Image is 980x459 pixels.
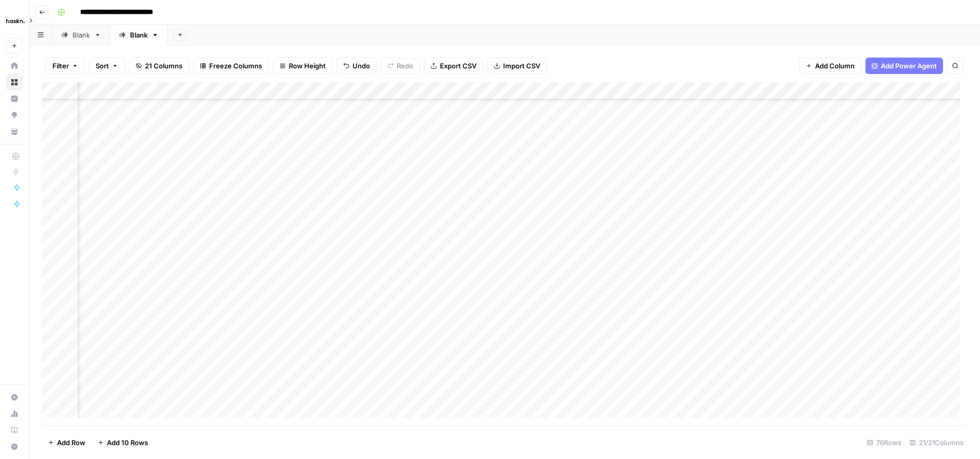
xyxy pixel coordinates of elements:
[193,58,269,74] button: Freeze Columns
[6,58,23,74] a: Home
[89,58,125,74] button: Sort
[440,61,476,71] span: Export CSV
[881,61,937,71] span: Add Power Agent
[865,58,943,74] button: Add Power Agent
[6,406,23,422] a: Usage
[42,434,91,451] button: Add Row
[6,8,23,34] button: Workspace: Haskn
[503,61,540,71] span: Import CSV
[815,61,855,71] span: Add Column
[110,25,168,45] a: Blank
[107,437,148,448] span: Add 10 Rows
[273,58,332,74] button: Row Height
[145,61,182,71] span: 21 Columns
[91,434,154,451] button: Add 10 Rows
[397,61,413,71] span: Redo
[337,58,377,74] button: Undo
[799,58,861,74] button: Add Column
[6,107,23,123] a: Opportunities
[289,61,326,71] span: Row Height
[424,58,483,74] button: Export CSV
[6,12,25,30] img: Haskn Logo
[72,30,90,40] div: Blank
[353,61,370,71] span: Undo
[487,58,547,74] button: Import CSV
[6,74,23,90] a: Browse
[381,58,420,74] button: Redo
[96,61,109,71] span: Sort
[52,61,69,71] span: Filter
[6,438,23,455] button: Help + Support
[6,389,23,406] a: Settings
[129,58,189,74] button: 21 Columns
[130,30,147,40] div: Blank
[46,58,85,74] button: Filter
[905,434,968,451] div: 21/21 Columns
[57,437,85,448] span: Add Row
[6,90,23,107] a: Insights
[6,422,23,438] a: Learning Hub
[6,123,23,140] a: Your Data
[863,434,905,451] div: 76 Rows
[52,25,110,45] a: Blank
[209,61,262,71] span: Freeze Columns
